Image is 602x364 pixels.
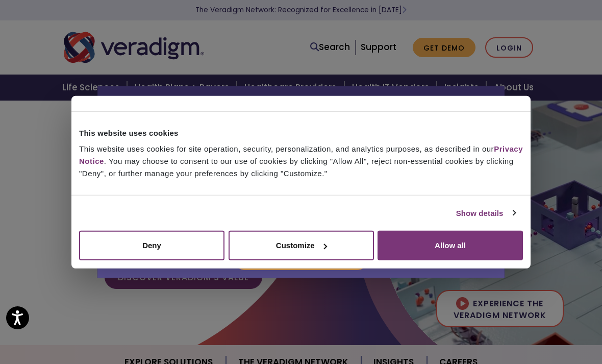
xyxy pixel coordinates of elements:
[378,231,523,260] button: Allow all
[79,231,224,260] button: Deny
[79,143,523,180] div: This website uses cookies for site operation, security, personalization, and analytics purposes, ...
[456,207,515,219] a: Show details
[79,144,523,165] a: Privacy Notice
[97,86,505,134] h2: Allscripts is now Veradigm
[229,231,374,260] button: Customize
[79,127,523,139] div: This website uses cookies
